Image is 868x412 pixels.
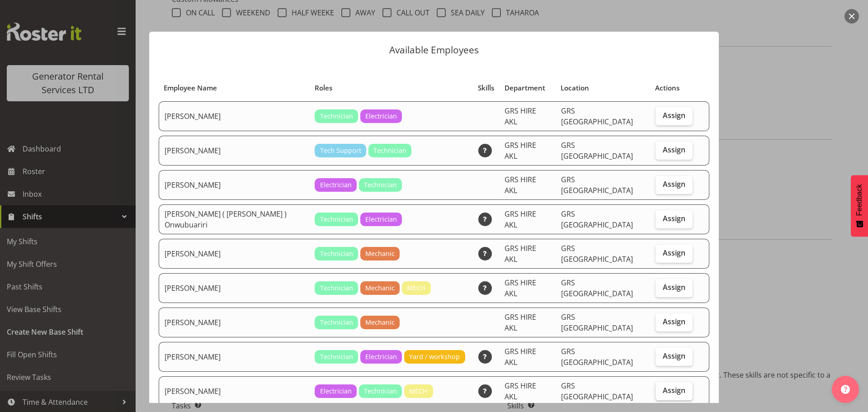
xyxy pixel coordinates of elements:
span: GRS [GEOGRAPHIC_DATA] [561,346,633,367]
span: GRS [GEOGRAPHIC_DATA] [561,106,633,127]
span: Technician [364,180,397,190]
span: Assign [663,180,685,189]
td: [PERSON_NAME] [159,308,309,337]
td: [PERSON_NAME] [159,136,309,166]
span: GRS [GEOGRAPHIC_DATA] [561,175,633,195]
span: Technician [364,386,397,396]
span: GRS HIRE AKL [505,243,536,264]
span: Assign [663,111,685,120]
span: Assign [663,214,685,223]
span: Technician [320,352,353,362]
span: GRS [GEOGRAPHIC_DATA] [561,312,633,333]
span: GRS [GEOGRAPHIC_DATA] [561,140,633,161]
span: GRS HIRE AKL [505,106,536,127]
span: GRS HIRE AKL [505,381,536,402]
span: Assign [663,317,685,326]
span: Location [561,83,589,93]
span: GRS HIRE AKL [505,346,536,367]
span: Department [505,83,545,93]
span: GRS HIRE AKL [505,140,536,161]
td: [PERSON_NAME] [159,273,309,303]
span: GRS [GEOGRAPHIC_DATA] [561,243,633,264]
span: Assign [663,386,685,395]
span: Mechanic [365,317,395,327]
td: [PERSON_NAME] ( [PERSON_NAME] ) Onwubuariri [159,204,309,234]
span: Assign [663,248,685,257]
span: Technician [320,283,353,293]
button: Feedback - Show survey [851,175,868,237]
p: Available Employees [158,45,710,55]
span: Electrician [320,386,352,396]
td: [PERSON_NAME] [159,342,309,372]
span: MECH [409,386,428,396]
span: Assign [663,283,685,292]
span: GRS HIRE AKL [505,312,536,333]
span: Mechanic [365,249,395,259]
span: MECH [407,283,425,293]
td: [PERSON_NAME] [159,376,309,406]
img: help-xxl-2.png [841,385,850,394]
span: GRS HIRE AKL [505,209,536,230]
span: Skills [478,83,494,93]
span: Electrician [320,180,352,190]
span: GRS HIRE AKL [505,278,536,298]
td: [PERSON_NAME] [159,239,309,269]
span: Electrician [365,214,397,224]
span: Tech Support [320,146,361,156]
span: Employee Name [164,83,217,93]
span: Electrician [365,111,397,121]
td: [PERSON_NAME] [159,170,309,200]
span: Roles [315,83,332,93]
span: Feedback [855,184,863,216]
span: Technician [373,146,406,156]
span: GRS [GEOGRAPHIC_DATA] [561,278,633,298]
span: Actions [655,83,679,93]
span: GRS [GEOGRAPHIC_DATA] [561,209,633,230]
span: Mechanic [365,283,395,293]
span: GRS HIRE AKL [505,175,536,195]
span: GRS [GEOGRAPHIC_DATA] [561,381,633,402]
span: Assign [663,145,685,154]
span: Technician [320,249,353,259]
span: Technician [320,111,353,121]
span: Yard / workshop [409,352,460,362]
td: [PERSON_NAME] [159,101,309,131]
span: Assign [663,351,685,360]
span: Technician [320,317,353,327]
span: Electrician [365,352,397,362]
span: Technician [320,214,353,224]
